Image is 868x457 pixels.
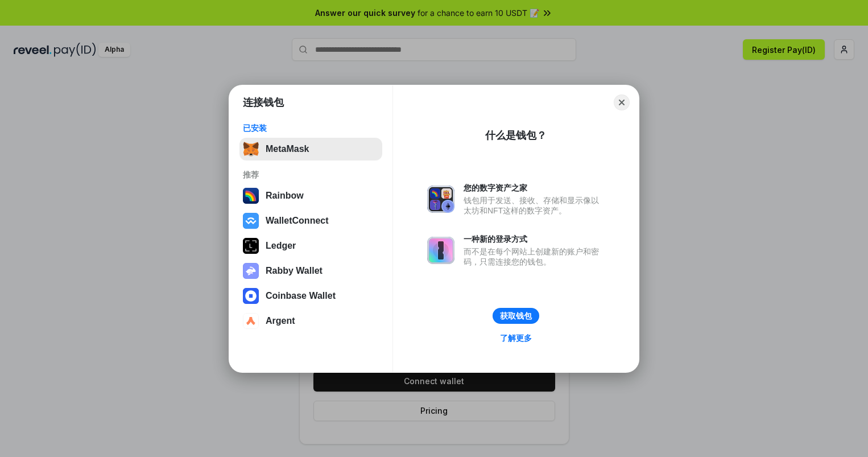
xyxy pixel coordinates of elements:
div: 推荐 [243,170,379,180]
div: 您的数字资产之家 [464,183,605,193]
div: 了解更多 [500,333,532,343]
a: 了解更多 [493,331,539,345]
div: Rainbow [266,191,304,201]
button: Rabby Wallet [239,260,382,282]
div: MetaMask [266,144,309,154]
div: Coinbase Wallet [266,291,336,301]
h1: 连接钱包 [243,96,284,109]
button: Rainbow [239,184,382,207]
button: Coinbase Wallet [239,285,382,307]
img: svg+xml,%3Csvg%20xmlns%3D%22http%3A%2F%2Fwww.w3.org%2F2000%2Fsvg%22%20width%3D%2228%22%20height%3... [243,238,259,254]
img: svg+xml,%3Csvg%20xmlns%3D%22http%3A%2F%2Fwww.w3.org%2F2000%2Fsvg%22%20fill%3D%22none%22%20viewBox... [243,263,259,279]
img: svg+xml,%3Csvg%20width%3D%2228%22%20height%3D%2228%22%20viewBox%3D%220%200%2028%2028%22%20fill%3D... [243,288,259,304]
button: Argent [239,310,382,332]
button: Ledger [239,234,382,257]
img: svg+xml,%3Csvg%20width%3D%2228%22%20height%3D%2228%22%20viewBox%3D%220%200%2028%2028%22%20fill%3D... [243,313,259,329]
div: 已安装 [243,123,379,133]
button: WalletConnect [239,209,382,232]
button: Close [614,94,630,110]
div: 而不是在每个网站上创建新的账户和密码，只需连接您的钱包。 [464,246,605,267]
img: svg+xml,%3Csvg%20fill%3D%22none%22%20height%3D%2233%22%20viewBox%3D%220%200%2035%2033%22%20width%... [243,141,259,157]
div: Rabby Wallet [266,266,323,276]
img: svg+xml,%3Csvg%20xmlns%3D%22http%3A%2F%2Fwww.w3.org%2F2000%2Fsvg%22%20fill%3D%22none%22%20viewBox... [427,186,454,213]
img: svg+xml,%3Csvg%20width%3D%22120%22%20height%3D%22120%22%20viewBox%3D%220%200%20120%20120%22%20fil... [243,188,259,204]
div: 一种新的登录方式 [464,234,605,244]
div: 钱包用于发送、接收、存储和显示像以太坊和NFT这样的数字资产。 [464,195,605,216]
img: svg+xml,%3Csvg%20width%3D%2228%22%20height%3D%2228%22%20viewBox%3D%220%200%2028%2028%22%20fill%3D... [243,213,259,229]
div: 什么是钱包？ [485,129,547,142]
div: WalletConnect [266,216,329,226]
div: 获取钱包 [500,311,532,321]
img: svg+xml,%3Csvg%20xmlns%3D%22http%3A%2F%2Fwww.w3.org%2F2000%2Fsvg%22%20fill%3D%22none%22%20viewBox... [427,237,454,264]
button: MetaMask [239,138,382,160]
div: Ledger [266,241,296,251]
button: 获取钱包 [493,308,539,324]
div: Argent [266,316,295,326]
